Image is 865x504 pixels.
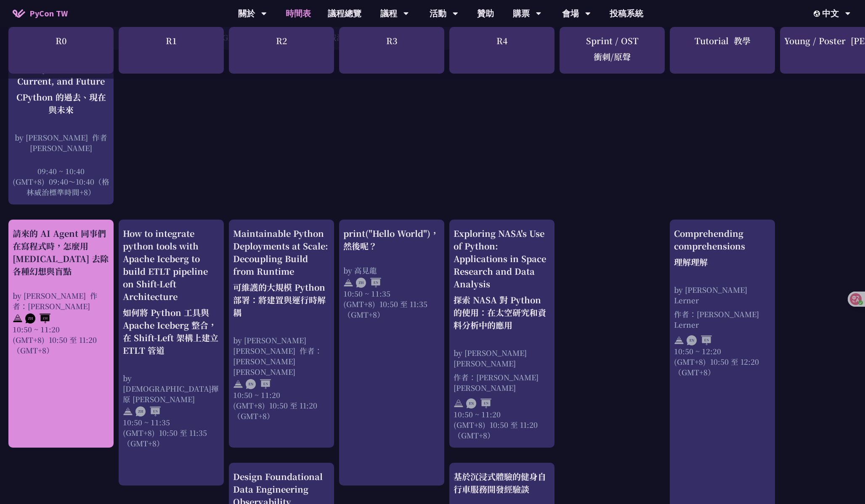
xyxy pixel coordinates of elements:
[343,227,440,252] div: print("Hello World")，然後呢？
[4,3,76,24] a: PyCon TW
[13,324,109,355] div: 10:50 ~ 11:20 (GMT+8)
[233,390,330,421] div: 10:50 ~ 11:20 (GMT+8)
[123,427,207,448] font: 10:50 至 11:35（GMT+8）
[13,334,97,355] font: 10:50 至 11:20（GMT+8）
[343,265,440,276] div: by 高見龍
[233,400,317,421] font: 10:50 至 11:20（GMT+8）
[674,227,771,272] div: Comprehending comprehensions
[687,335,712,345] img: ENEN.5a408d1.svg
[135,406,161,416] img: ZHEN.371966e.svg
[13,227,109,278] div: 請來的 AI Agent 同事們在寫程式時，怎麼用 [MEDICAL_DATA] 去除各種幻想與盲點
[123,417,220,448] div: 10:50 ~ 11:35 (GMT+8)
[13,9,25,18] img: Home icon of PyCon TW 2025
[233,227,330,322] div: Maintainable Python Deployments at Scale: Decoupling Build from Runtime
[454,227,550,335] div: Exploring NASA's Use of Python: Applications in Space Research and Data Analysis
[123,406,133,416] img: svg+xml;base64,PHN2ZyB4bWxucz0iaHR0cDovL3d3dy53My5vcmcvMjAwMC9zdmciIHdpZHRoPSIyNCIgaGVpZ2h0PSIyNC...
[13,290,98,311] font: 作者：[PERSON_NAME]
[29,7,68,20] span: PyCon TW
[670,27,775,74] div: Tutorial
[229,27,334,74] div: R2
[13,62,109,119] div: CPython Past, Current, and Future
[13,166,109,197] div: 09:40 ~ 10:40 (GMT+8)
[454,227,550,440] a: Exploring NASA's Use of Python: Applications in Space Research and Data Analysis探索 NASA 對 Python ...
[674,309,759,330] font: 作者：[PERSON_NAME] Lerner
[13,227,109,440] a: 請來的 AI Agent 同事們在寫程式時，怎麼用 [MEDICAL_DATA] 去除各種幻想與盲點 by [PERSON_NAME] 作者：[PERSON_NAME] 10:50 ~ 11:2...
[123,306,218,356] font: 如何將 Python 工具與 Apache Iceberg 整合，在 Shift-Left 架構上建立 ETLT 管道
[674,346,771,377] div: 10:50 ~ 12:20 (GMT+8)
[674,256,708,268] font: 理解理解
[449,27,555,74] div: R4
[674,335,684,345] img: svg+xml;base64,PHN2ZyB4bWxucz0iaHR0cDovL3d3dy53My5vcmcvMjAwMC9zdmciIHdpZHRoPSIyNCIgaGVpZ2h0PSIyNC...
[233,345,322,377] font: 作者：[PERSON_NAME] [PERSON_NAME]
[466,398,491,409] img: ENEN.5a408d1.svg
[339,27,444,74] div: R3
[30,132,107,153] font: 作者 [PERSON_NAME]
[454,347,550,396] div: by [PERSON_NAME] [PERSON_NAME]
[734,34,751,47] font: 教學
[343,288,440,320] div: 10:50 ~ 11:35 (GMT+8)
[674,284,771,333] div: by [PERSON_NAME] Lerner
[233,227,330,440] a: Maintainable Python Deployments at Scale: Decoupling Build from Runtime可維護的大規模 Python 部署：將建置與運行時解...
[454,372,539,393] font: 作者：[PERSON_NAME] [PERSON_NAME]
[454,419,538,440] font: 10:50 至 11:20（GMT+8）
[594,50,631,63] font: 衝刺/原聲
[13,290,109,311] div: by [PERSON_NAME]
[233,335,330,377] div: by [PERSON_NAME] [PERSON_NAME]
[454,398,464,409] img: svg+xml;base64,PHN2ZyB4bWxucz0iaHR0cDovL3d3dy53My5vcmcvMjAwMC9zdmciIHdpZHRoPSIyNCIgaGVpZ2h0PSIyNC...
[343,278,353,288] img: svg+xml;base64,PHN2ZyB4bWxucz0iaHR0cDovL3d3dy53My5vcmcvMjAwMC9zdmciIHdpZHRoPSIyNCIgaGVpZ2h0PSIyNC...
[233,281,326,318] font: 可維護的大規模 Python 部署：將建置與運行時解耦
[13,132,109,153] div: by [PERSON_NAME]
[356,278,381,288] img: ZHEN.371966e.svg
[25,313,50,324] img: ZHZH.38617ef.svg
[119,27,224,74] div: R1
[454,470,550,496] div: 基於沉浸式體驗的健身自行車服務開發經驗談
[123,227,220,360] div: How to integrate python tools with Apache Iceberg to build ETLT pipeline on Shift-Left Architecture
[814,11,822,17] img: Locale Icon
[674,356,759,377] font: 10:50 至 12:20（GMT+8）
[8,27,114,74] div: R0
[343,227,440,478] a: print("Hello World")，然後呢？ by 高見龍 10:50 ~ 11:35 (GMT+8) 10:50 至 11:35（GMT+8）
[454,409,550,440] div: 10:50 ~ 11:20 (GMT+8)
[233,379,243,389] img: svg+xml;base64,PHN2ZyB4bWxucz0iaHR0cDovL3d3dy53My5vcmcvMjAwMC9zdmciIHdpZHRoPSIyNCIgaGVpZ2h0PSIyNC...
[13,313,23,324] img: svg+xml;base64,PHN2ZyB4bWxucz0iaHR0cDovL3d3dy53My5vcmcvMjAwMC9zdmciIHdpZHRoPSIyNCIgaGVpZ2h0PSIyNC...
[27,176,109,197] font: 09:40～10:40（格林威治標準時間+8）
[13,62,109,197] a: CPython Past, Current, and FutureCPython 的過去、現在與未來 by [PERSON_NAME] 作者 [PERSON_NAME] 09:40 ~ 10:4...
[16,91,106,116] font: CPython 的過去、現在與未來
[454,294,546,331] font: 探索 NASA 對 Python 的使用：在太空研究和資料分析中的應用
[123,373,220,404] div: by [DEMOGRAPHIC_DATA]揮原 [PERSON_NAME]
[123,227,220,478] a: How to integrate python tools with Apache Iceberg to build ETLT pipeline on Shift-Left Architectu...
[246,379,271,389] img: ENEN.5a408d1.svg
[343,299,427,320] font: 10:50 至 11:35（GMT+8）
[560,27,665,74] div: Sprint / OST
